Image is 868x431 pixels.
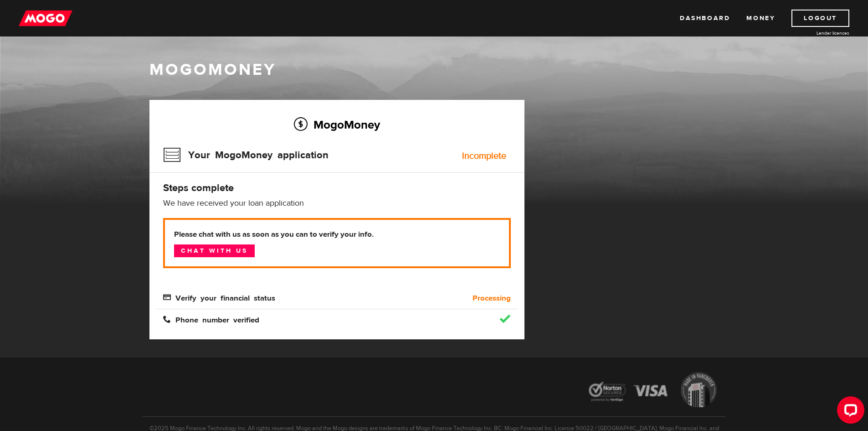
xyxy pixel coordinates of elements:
h4: Steps complete [163,182,511,194]
a: Chat with us [174,244,255,257]
b: Processing [473,293,511,304]
a: Money [746,10,775,27]
b: Please chat with us as soon as you can to verify your info. [174,229,500,240]
p: We have received your loan application [163,198,511,209]
iframe: LiveChat chat widget [830,393,868,431]
div: Incomplete [462,151,506,161]
span: Phone number verified [163,315,259,323]
img: mogo_logo-11ee424be714fa7cbb0f0f49df9e16ec.png [19,10,72,27]
img: legal-icons-92a2ffecb4d32d839781d1b4e4802d7b.png [580,365,726,417]
a: Logout [791,10,849,27]
a: Dashboard [680,10,730,27]
h1: MogoMoney [149,60,719,79]
h2: MogoMoney [163,115,511,134]
span: Verify your financial status [163,293,275,301]
a: Lender licences [781,30,849,36]
h3: Your MogoMoney application [163,143,329,167]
